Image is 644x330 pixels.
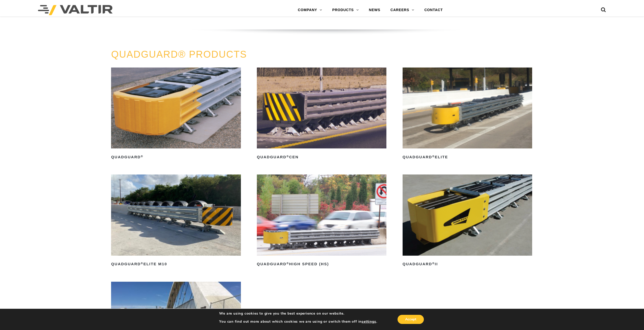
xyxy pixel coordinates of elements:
sup: ® [286,155,289,158]
a: NEWS [364,5,385,15]
a: CAREERS [385,5,419,15]
a: PRODUCTS [327,5,364,15]
a: QuadGuard®Elite M10 [111,174,241,268]
sup: ® [432,262,435,265]
h2: QuadGuard [111,153,241,161]
a: CONTACT [419,5,448,15]
a: QuadGuard®II [403,174,532,268]
p: We are using cookies to give you the best experience on our website. [219,311,377,316]
h2: QuadGuard Elite M10 [111,260,241,268]
a: QUADGUARD® PRODUCTS [111,49,247,60]
sup: ® [432,155,435,158]
h2: QuadGuard Elite [403,153,532,161]
a: COMPANY [293,5,327,15]
a: QuadGuard®CEN [257,68,386,161]
p: You can find out more about which cookies we are using or switch them off in . [219,319,377,324]
sup: ® [286,262,289,265]
h2: QuadGuard II [403,260,532,268]
a: QuadGuard® [111,68,241,161]
img: Valtir [38,5,113,15]
a: QuadGuard®Elite [403,68,532,161]
h2: QuadGuard CEN [257,153,386,161]
a: QuadGuard®High Speed (HS) [257,174,386,268]
h2: QuadGuard High Speed (HS) [257,260,386,268]
button: Accept [398,315,424,324]
sup: ® [141,262,143,265]
sup: ® [141,155,143,158]
button: settings [362,319,376,324]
